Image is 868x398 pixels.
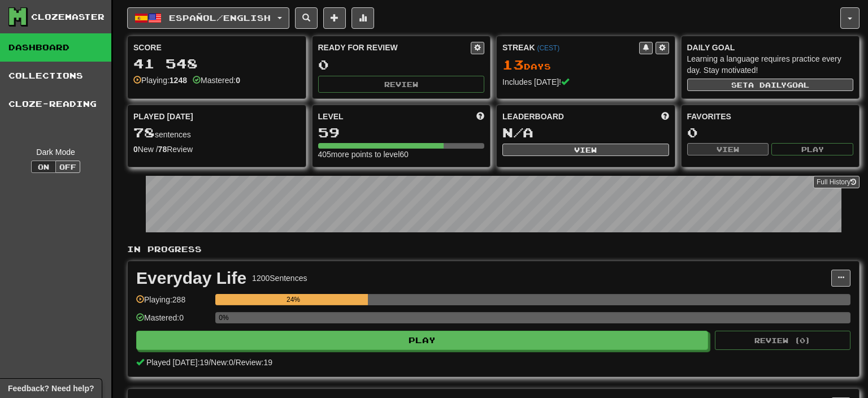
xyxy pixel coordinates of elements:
[351,7,374,29] button: More stats
[136,270,246,287] div: Everyday Life
[133,111,193,122] span: Played [DATE]
[133,126,300,140] div: sentences
[133,144,300,155] div: New / Review
[219,294,368,305] div: 24%
[318,126,485,140] div: 59
[318,149,485,160] div: 405 more points to level 60
[209,358,211,367] span: /
[236,76,240,85] strong: 0
[502,124,533,140] span: N/A
[31,11,105,23] div: Clozemaster
[687,111,854,122] div: Favorites
[771,143,853,155] button: Play
[136,294,210,313] div: Playing: 288
[502,57,524,72] span: 13
[127,244,860,255] p: In Progress
[502,76,669,88] div: Includes [DATE]!
[502,111,564,122] span: Leaderboard
[537,44,559,52] a: (CEST)
[170,76,187,85] strong: 1248
[133,145,138,154] strong: 0
[661,111,669,122] span: This week in points, UTC
[318,76,485,93] button: Review
[687,143,769,155] button: View
[8,383,94,394] span: Open feedback widget
[323,7,346,29] button: Add sentence to collection
[502,144,669,156] button: View
[252,272,307,284] div: 1200 Sentences
[133,124,155,140] span: 78
[687,53,854,76] div: Learning a language requires practice every day. Stay motivated!
[146,358,209,367] span: Played [DATE]: 19
[502,42,639,53] div: Streak
[158,145,167,154] strong: 78
[295,7,318,29] button: Search sentences
[55,161,80,173] button: Off
[169,13,271,23] span: Español / English
[133,57,300,71] div: 41 548
[8,146,103,158] div: Dark Mode
[211,358,233,367] span: New: 0
[136,331,708,350] button: Play
[133,75,187,86] div: Playing:
[318,111,344,122] span: Level
[687,79,854,91] button: Seta dailygoal
[193,75,240,86] div: Mastered:
[318,58,485,72] div: 0
[502,58,669,72] div: Day s
[813,176,860,188] a: Full History
[136,312,210,331] div: Mastered: 0
[127,7,289,29] button: Español/English
[476,111,484,122] span: Score more points to level up
[715,331,850,350] button: Review (0)
[133,42,300,53] div: Score
[31,161,56,173] button: On
[687,126,854,140] div: 0
[318,42,471,53] div: Ready for Review
[236,358,272,367] span: Review: 19
[233,358,236,367] span: /
[748,81,787,89] span: a daily
[687,42,854,53] div: Daily Goal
